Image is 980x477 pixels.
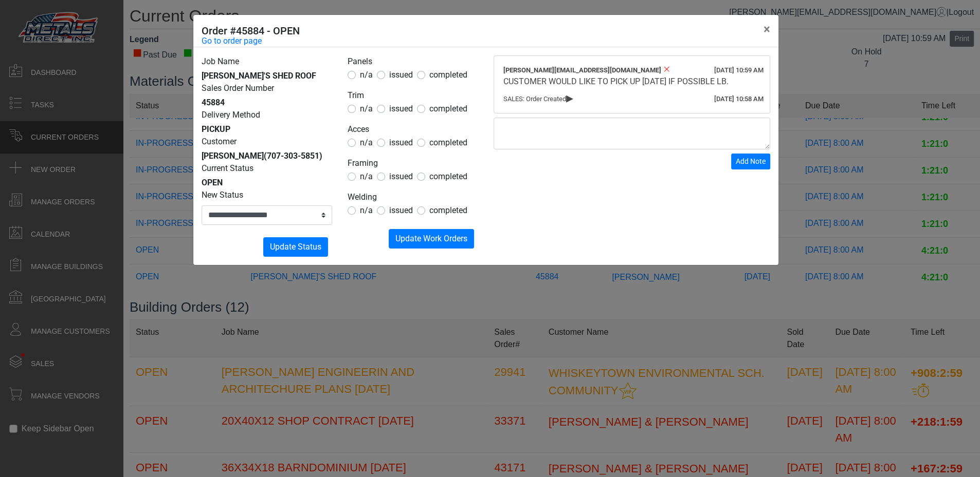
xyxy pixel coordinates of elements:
[202,177,332,189] div: OPEN
[503,75,760,88] div: CUSTOMER WOULD LIKE TO PICK UP [DATE] IF POSSIBLE LB.
[360,205,373,215] span: n/a
[360,70,373,80] span: n/a
[202,82,274,94] label: Sales Order Number
[389,171,413,181] span: issued
[360,138,373,147] span: n/a
[202,97,332,109] div: 45884
[270,242,321,252] span: Update Status
[202,150,332,162] div: [PERSON_NAME]
[202,136,237,148] label: Customer
[755,15,778,44] button: Close
[348,191,478,204] legend: Welding
[503,94,760,104] div: SALES: Order Created
[202,71,316,81] span: [PERSON_NAME]'S SHED ROOF
[360,171,373,181] span: n/a
[263,237,328,257] button: Update Status
[429,171,467,181] span: completed
[429,138,467,147] span: completed
[429,205,467,215] span: completed
[389,138,413,147] span: issued
[264,151,322,161] span: (707-303-5851)
[714,94,764,104] div: [DATE] 10:58 AM
[348,89,478,103] legend: Trim
[389,229,474,249] button: Update Work Orders
[503,66,661,74] span: [PERSON_NAME][EMAIL_ADDRESS][DOMAIN_NAME]
[731,154,770,169] button: Add Note
[202,109,260,121] label: Delivery Method
[202,189,243,201] label: New Status
[389,205,413,215] span: issued
[566,94,573,101] span: ▸
[429,104,467,113] span: completed
[389,70,413,80] span: issued
[429,70,467,80] span: completed
[202,23,300,39] h5: Order #45884 - OPEN
[360,104,373,113] span: n/a
[202,35,262,47] a: Go to order page
[736,157,766,165] span: Add Note
[348,55,478,69] legend: Panels
[389,104,413,113] span: issued
[202,55,239,68] label: Job Name
[714,65,764,75] div: [DATE] 10:59 AM
[348,157,478,170] legend: Framing
[202,162,253,175] label: Current Status
[348,123,478,137] legend: Acces
[395,234,467,243] span: Update Work Orders
[202,123,332,136] div: PICKUP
